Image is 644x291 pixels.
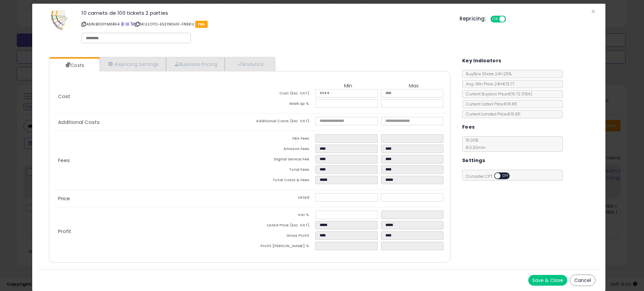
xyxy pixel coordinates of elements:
a: BuyBox page [121,21,124,27]
a: Analytics [225,57,274,71]
span: Current Landed Price: €16.85 [463,111,521,117]
h5: Repricing: [460,16,486,21]
span: €0.30 min [463,145,486,150]
p: Cost [53,94,250,99]
a: Your listing only [130,21,134,27]
span: Current Buybox Price: [463,91,532,97]
p: Additional Costs [53,120,250,125]
span: FBA [195,21,208,28]
td: Vat % [250,211,315,221]
th: Min [315,83,381,89]
span: OFF [500,173,511,179]
td: Cost (Exc. VAT) [250,89,315,99]
p: Price [53,196,250,201]
h5: Fees [462,123,475,131]
p: ASIN: B00IYM6RE4 | SKU: LOTO-ES21N0x10-FNSKU [82,19,449,29]
span: Current Listed Price: €16.85 [463,101,517,107]
td: Amazon Fees [250,145,315,155]
td: Total Fees [250,165,315,176]
span: BuyBox Share 24h: 25% [463,71,512,77]
th: Max [381,83,447,89]
a: Costs [49,59,99,72]
span: OFF [505,16,516,22]
a: Business Pricing [166,57,225,71]
span: Avg. Win Price 24h: €13.77 [463,81,514,87]
td: Additional Costs (Exc. VAT) [250,117,315,127]
button: Cancel [570,275,595,286]
td: Total Costs & Fees [250,176,315,186]
p: Fees [53,158,250,163]
p: Profit [53,229,250,234]
h3: 10 carnets de 100 tickets 2 parties [82,10,449,15]
span: × [591,7,595,16]
td: Mark up % [250,99,315,110]
span: ON [491,16,499,22]
td: Gross Profit [250,231,315,242]
td: Listed Price (Exc. VAT) [250,221,315,231]
td: FBA Fees [250,134,315,145]
h5: Settings [462,156,485,165]
span: Consider CPT: [463,173,519,179]
td: Listed [250,193,315,204]
h5: Key Indicators [462,57,501,65]
td: Digital Service Fee [250,155,315,165]
a: Repricing Settings [100,57,166,71]
span: 15.00 % [463,137,486,150]
span: €16.72 [508,91,532,97]
td: Profit [PERSON_NAME] % [250,242,315,252]
a: All offer listings [125,21,129,27]
span: ( FBA ) [522,91,532,97]
img: 41IflcODcXL._SL60_.jpg [50,10,69,30]
button: Save & Close [528,275,567,286]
